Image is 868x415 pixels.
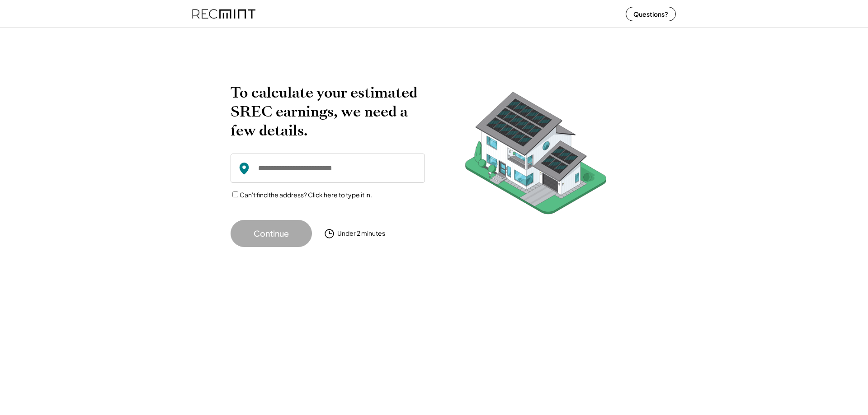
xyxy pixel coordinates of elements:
[231,83,425,140] h2: To calculate your estimated SREC earnings, we need a few details.
[192,2,255,26] img: recmint-logotype%403x%20%281%29.jpeg
[231,220,312,247] button: Continue
[240,191,372,199] label: Can't find the address? Click here to type it in.
[448,83,624,228] img: RecMintArtboard%207.png
[337,229,385,238] div: Under 2 minutes
[626,7,676,21] button: Questions?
